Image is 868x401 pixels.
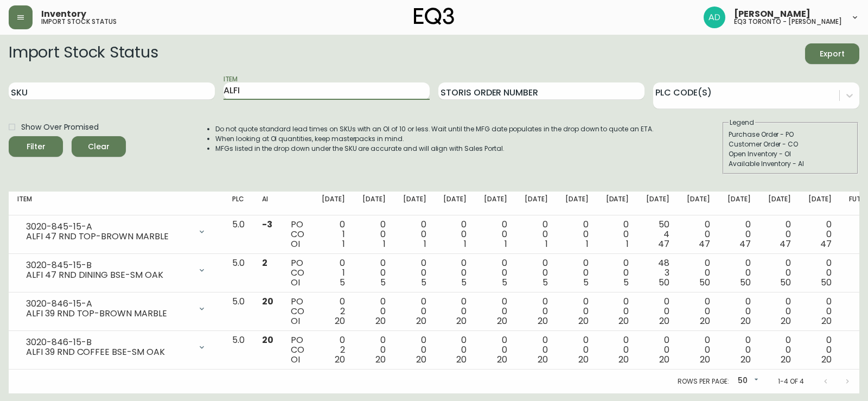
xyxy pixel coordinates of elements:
[729,149,852,159] div: Open Inventory - OI
[17,258,215,282] div: 3020-845-15-BALFI 47 RND DINING BSE-SM OAK
[734,10,810,18] span: [PERSON_NAME]
[72,136,126,157] button: Clear
[727,220,751,249] div: 0 0
[814,47,851,61] span: Export
[362,258,386,288] div: 0 0
[583,276,589,289] span: 5
[808,258,832,288] div: 0 0
[606,335,629,365] div: 0 0
[26,260,191,270] div: 3020-845-15-B
[821,353,832,366] span: 20
[443,220,467,249] div: 0 0
[525,297,548,326] div: 0 0
[505,238,507,250] span: 1
[557,192,597,215] th: [DATE]
[808,335,832,365] div: 0 0
[678,192,719,215] th: [DATE]
[618,315,629,327] span: 20
[565,335,589,365] div: 0 0
[646,220,669,249] div: 50 4
[362,297,386,326] div: 0 0
[291,297,304,326] div: PO CO
[421,276,426,289] span: 5
[335,353,345,366] span: 20
[699,276,710,289] span: 50
[606,297,629,326] div: 0 0
[26,309,191,319] div: ALFI 39 RND TOP-BROWN MARBLE
[362,220,386,249] div: 0 0
[646,258,669,288] div: 48 3
[646,297,669,326] div: 0 0
[545,238,548,250] span: 1
[403,220,426,249] div: 0 0
[291,353,300,366] span: OI
[340,276,345,289] span: 5
[734,18,842,25] h5: eq3 toronto - [PERSON_NAME]
[9,43,158,64] h2: Import Stock Status
[224,292,253,331] td: 5.0
[461,276,467,289] span: 5
[699,238,710,250] span: 47
[525,335,548,365] div: 0 0
[291,315,300,327] span: OI
[26,232,191,241] div: ALFI 47 RND TOP-BROWN MARBLE
[623,276,629,289] span: 5
[380,276,386,289] span: 5
[768,220,792,249] div: 0 0
[253,192,282,215] th: AI
[224,254,253,292] td: 5.0
[9,192,224,215] th: Item
[659,315,669,327] span: 20
[443,297,467,326] div: 0 0
[727,335,751,365] div: 0 0
[215,144,654,154] li: MFGs listed in the drop down under the SKU are accurate and will align with Sales Portal.
[424,238,426,250] span: 1
[403,335,426,365] div: 0 0
[484,297,507,326] div: 0 0
[704,7,725,28] img: 5042b7eed22bbf7d2bc86013784b9872
[375,353,386,366] span: 20
[781,353,791,366] span: 20
[768,335,792,365] div: 0 0
[739,238,751,250] span: 47
[291,220,304,249] div: PO CO
[606,220,629,249] div: 0 0
[768,297,792,326] div: 0 0
[626,238,629,250] span: 1
[565,297,589,326] div: 0 0
[416,315,426,327] span: 20
[262,218,272,231] span: -3
[808,220,832,249] div: 0 0
[26,347,191,357] div: ALFI 39 RND COFFEE BSE-SM OAK
[820,238,832,250] span: 47
[586,238,589,250] span: 1
[435,192,475,215] th: [DATE]
[780,238,791,250] span: 47
[322,297,345,326] div: 0 2
[224,215,253,254] td: 5.0
[597,192,638,215] th: [DATE]
[538,353,548,366] span: 20
[484,335,507,365] div: 0 0
[733,372,761,390] div: 50
[538,315,548,327] span: 20
[443,335,467,365] div: 0 0
[342,238,345,250] span: 1
[291,238,300,250] span: OI
[740,276,751,289] span: 50
[729,130,852,139] div: Purchase Order - PO
[41,10,86,18] span: Inventory
[525,220,548,249] div: 0 0
[542,276,548,289] span: 5
[26,270,191,280] div: ALFI 47 RND DINING BSE-SM OAK
[224,331,253,370] td: 5.0
[497,353,507,366] span: 20
[26,299,191,309] div: 3020-846-15-A
[41,18,117,25] h5: import stock status
[215,134,654,144] li: When looking at OI quantities, keep masterpacks in mind.
[646,335,669,365] div: 0 0
[26,338,191,347] div: 3020-846-15-B
[262,257,267,269] span: 2
[80,140,117,154] span: Clear
[403,258,426,288] div: 0 0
